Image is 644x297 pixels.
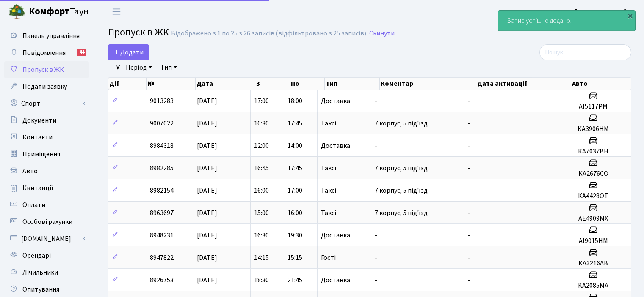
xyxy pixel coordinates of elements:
span: 17:00 [287,186,302,195]
span: - [467,96,470,106]
span: - [467,119,470,128]
a: Пропуск в ЖК [4,61,89,78]
span: 7 корпус, 5 під'їзд [375,119,428,128]
span: Доставка [321,98,350,104]
a: Період [122,60,155,75]
span: Доставка [321,142,350,149]
span: 16:30 [254,231,269,240]
a: Повідомлення44 [4,44,89,61]
th: З [255,78,290,90]
span: 16:30 [254,119,269,128]
span: - [375,231,377,240]
th: Дата активації [476,78,571,90]
span: - [467,141,470,150]
span: [DATE] [197,231,217,240]
span: Пропуск в ЖК [22,65,64,74]
a: Спорт [4,95,89,112]
span: 17:00 [254,96,269,106]
span: 15:15 [287,253,302,262]
button: Переключити навігацію [106,5,127,19]
span: 18:00 [287,96,302,106]
span: Контакти [22,133,53,142]
span: Повідомлення [22,48,66,57]
span: Лічильники [22,268,58,277]
span: 17:45 [287,119,302,128]
span: 21:45 [287,275,302,285]
a: Лічильники [4,264,89,281]
span: - [467,231,470,240]
span: - [375,253,377,262]
span: - [375,141,377,150]
span: 8963697 [150,208,174,218]
span: 9007022 [150,119,174,128]
span: - [467,208,470,218]
span: Доставка [321,277,350,283]
a: Документи [4,112,89,129]
a: Панель управління [4,27,89,44]
span: - [375,275,377,285]
span: [DATE] [197,253,217,262]
span: 8982154 [150,186,174,195]
h5: КА2676СО [559,170,627,178]
b: Деншаєва [PERSON_NAME] С. [540,7,634,16]
span: 8982285 [150,163,174,173]
span: 14:00 [287,141,302,150]
span: 16:00 [287,208,302,218]
span: 8984318 [150,141,174,150]
span: 7 корпус, 5 під'їзд [375,208,428,218]
th: Коментар [380,78,476,90]
h5: AI9015НМ [559,237,627,245]
span: - [467,275,470,285]
span: 14:15 [254,253,269,262]
h5: KA2085MA [559,282,627,290]
span: Приміщення [22,150,60,159]
img: logo.png [8,3,25,20]
span: 8947822 [150,253,174,262]
span: [DATE] [197,275,217,285]
span: Пропуск в ЖК [108,25,169,40]
div: × [626,11,634,20]
a: Оплати [4,196,89,213]
b: Комфорт [29,5,69,18]
a: Додати [108,44,149,60]
a: Орендарі [4,247,89,264]
div: Запис успішно додано. [498,11,635,31]
span: Особові рахунки [22,217,72,226]
span: - [375,96,377,106]
span: Авто [22,166,38,176]
th: По [290,78,325,90]
span: Таксі [321,210,336,216]
span: 17:45 [287,163,302,173]
span: Таун [29,5,89,19]
span: Гості [321,254,336,261]
h5: АЕ4909МХ [559,215,627,223]
a: Приміщення [4,146,89,163]
span: [DATE] [197,208,217,218]
span: Таксі [321,165,336,172]
span: [DATE] [197,119,217,128]
h5: АІ5117РМ [559,103,627,111]
span: 16:00 [254,186,269,195]
a: Авто [4,163,89,180]
span: Орендарі [22,251,51,260]
h5: КА7037ВН [559,147,627,155]
span: 12:00 [254,141,269,150]
h5: КА4428ОТ [559,192,627,200]
span: Опитування [22,285,59,294]
span: [DATE] [197,141,217,150]
a: [DOMAIN_NAME] [4,230,89,247]
a: Деншаєва [PERSON_NAME] С. [540,7,634,17]
span: Панель управління [22,31,80,41]
input: Пошук... [539,44,631,60]
span: 18:30 [254,275,269,285]
th: Дата [196,78,255,90]
th: Тип [325,78,380,90]
span: 7 корпус, 5 під'їзд [375,186,428,195]
div: 44 [77,49,86,56]
span: Оплати [22,200,45,210]
th: Дії [108,78,147,90]
span: 8948231 [150,231,174,240]
span: Додати [113,48,144,57]
a: Квитанції [4,180,89,196]
span: 19:30 [287,231,302,240]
